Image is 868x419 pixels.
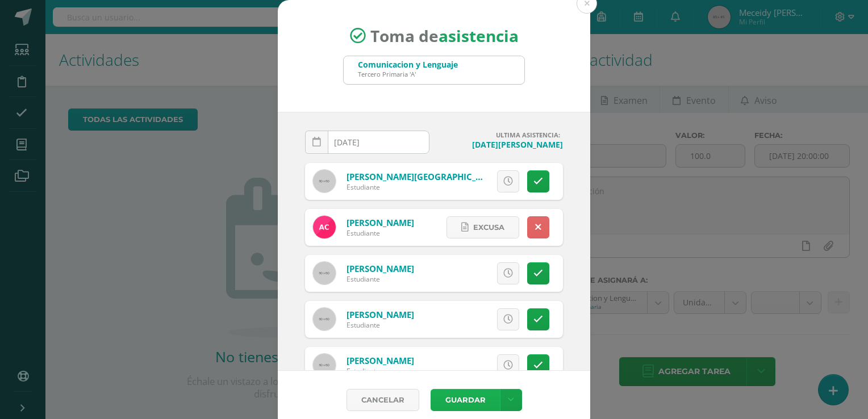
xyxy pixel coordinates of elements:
[313,216,336,238] img: c1f38374235fc36441275538a03947de.png
[347,355,414,366] a: [PERSON_NAME]
[370,25,519,47] span: Toma de
[313,170,336,192] img: 60x60
[347,320,414,330] div: Estudiante
[306,131,429,153] input: Fecha de Inasistencia
[347,263,414,274] a: [PERSON_NAME]
[313,262,336,284] img: 60x60
[473,217,504,238] span: Excusa
[358,70,458,78] div: Tercero Primaria 'A'
[347,366,414,376] div: Estudiante
[344,56,524,84] input: Busca un grado o sección aquí...
[443,355,474,376] span: Excusa
[347,182,483,192] div: Estudiante
[431,389,500,411] button: Guardar
[313,308,336,330] img: 60x60
[443,171,474,192] span: Excusa
[347,274,414,284] div: Estudiante
[443,309,474,330] span: Excusa
[443,263,474,284] span: Excusa
[439,25,519,47] strong: asistencia
[347,309,414,320] a: [PERSON_NAME]
[439,131,563,139] h4: ULTIMA ASISTENCIA:
[358,59,458,70] div: Comunicacion y Lenguaje
[347,217,414,228] a: [PERSON_NAME]
[446,216,519,238] a: Excusa
[313,354,336,376] img: 60x60
[347,228,414,238] div: Estudiante
[439,139,563,150] h4: [DATE][PERSON_NAME]
[347,389,419,411] a: Cancelar
[347,171,501,182] a: [PERSON_NAME][GEOGRAPHIC_DATA]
